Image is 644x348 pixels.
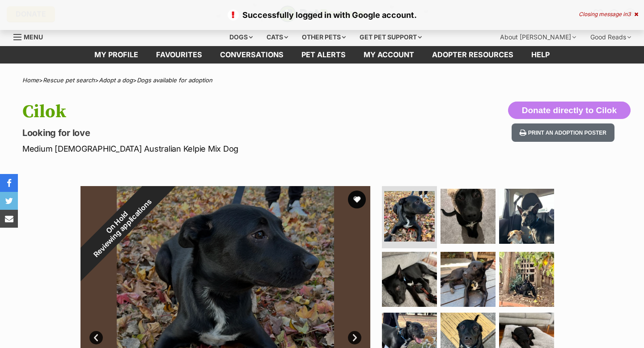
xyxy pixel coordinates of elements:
[348,191,366,208] button: favourite
[627,11,631,17] span: 3
[512,123,614,142] button: Print an adoption poster
[89,331,103,344] a: Prev
[13,28,49,44] a: Menu
[43,76,95,84] a: Rescue pet search
[24,33,43,41] span: Menu
[260,28,294,46] div: Cats
[9,9,635,21] p: Successfully logged in with Google account.
[147,46,211,64] a: Favourites
[522,46,559,64] a: Help
[99,76,133,84] a: Adopt a dog
[348,331,361,344] a: Next
[92,197,153,259] span: Reviewing applications
[211,46,292,64] a: conversations
[494,28,582,46] div: About [PERSON_NAME]
[22,143,393,155] p: Medium [DEMOGRAPHIC_DATA] Australian Kelpie Mix Dog
[441,189,496,244] img: Photo of Cilok
[22,127,393,139] p: Looking for love
[423,46,522,64] a: Adopter resources
[499,252,554,307] img: Photo of Cilok
[22,76,39,84] a: Home
[296,28,352,46] div: Other pets
[85,46,147,64] a: My profile
[508,102,631,119] button: Donate directly to Cilok
[382,252,437,307] img: Photo of Cilok
[579,11,638,17] div: Closing message in
[137,76,212,84] a: Dogs available for adoption
[22,102,393,122] h1: Cilok
[441,252,496,307] img: Photo of Cilok
[292,46,355,64] a: Pet alerts
[355,46,423,64] a: My account
[584,28,637,46] div: Good Reads
[353,28,428,46] div: Get pet support
[56,161,184,289] div: On Hold
[384,191,435,242] img: Photo of Cilok
[499,189,554,244] img: Photo of Cilok
[223,28,259,46] div: Dogs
